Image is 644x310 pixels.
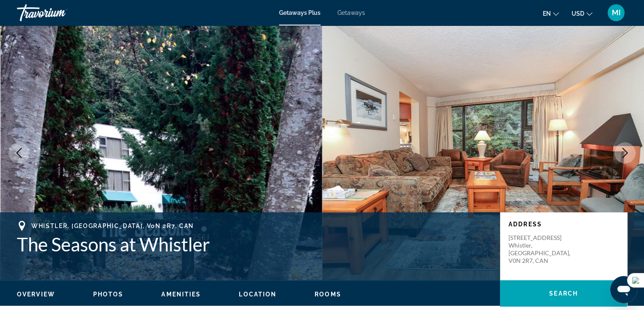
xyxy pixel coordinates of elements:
button: Change currency [572,7,592,20]
span: Amenities [161,291,201,298]
span: Overview [17,291,55,298]
button: Change language [543,7,559,20]
span: Search [549,290,578,297]
button: Search [500,280,627,307]
button: User Menu [605,4,627,22]
h1: The Seasons at Whistler [17,233,492,255]
p: Address [509,221,619,228]
button: Previous image [8,142,30,163]
button: Rooms [315,290,341,298]
a: Getaways Plus [279,9,321,16]
a: Travorium [17,2,102,24]
span: en [543,10,551,17]
a: Getaways [337,9,365,16]
span: Rooms [315,291,341,298]
button: Amenities [161,290,201,298]
span: Whistler, [GEOGRAPHIC_DATA], V0N 2R7, CAN [31,223,194,229]
span: Photos [93,291,124,298]
iframe: Button to launch messaging window [610,276,637,303]
span: MI [612,8,621,17]
button: Location [239,290,276,298]
button: Overview [17,290,55,298]
span: Location [239,291,276,298]
button: Photos [93,290,124,298]
span: USD [572,10,584,17]
button: Next image [614,142,636,163]
p: [STREET_ADDRESS] Whistler, [GEOGRAPHIC_DATA], V0N 2R7, CAN [509,234,576,265]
